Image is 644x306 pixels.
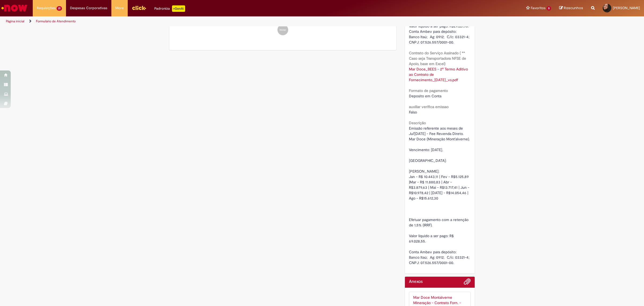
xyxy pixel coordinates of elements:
[409,104,449,109] b: auxiliar verifica emissao
[409,126,476,265] span: Emissão referente aos meses de Jul'[DATE] - Fee Revenda Direto. Mar Doce (Mineração Mont'alverne)...
[531,5,546,11] span: Favoritos
[172,5,185,12] p: +GenAi
[613,6,640,10] span: [PERSON_NAME]
[70,5,107,11] span: Despesas Corporativas
[154,5,185,12] div: Padroniza
[1,3,28,13] img: ServiceNow
[564,5,583,10] span: Rascunhos
[57,6,62,11] span: 21
[409,67,469,82] a: Download de Mar Doce_BEES - 2º Termo Aditivo ao Contrato de Fornecimento_23.04.24_vs.pdf
[4,16,425,26] ul: Trilhas de página
[409,88,448,93] b: Formato de pagamento
[409,110,417,115] span: Falso
[115,5,124,11] span: More
[37,5,56,11] span: Requisições
[132,4,146,12] img: click_logo_yellow_360x200.png
[36,19,76,23] a: Formulário de Atendimento
[464,278,471,288] button: Adicionar anexos
[409,94,441,98] span: Deposito em Conta
[409,51,466,66] b: Contrato do Serviço Assinado ( ** Caso seja Transportadora NFSE de Apoio, base em Excel)
[409,279,423,284] h2: Anexos
[547,6,551,11] span: 5
[559,6,583,11] a: Rascunhos
[6,19,24,23] a: Página inicial
[409,120,426,125] b: Descrição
